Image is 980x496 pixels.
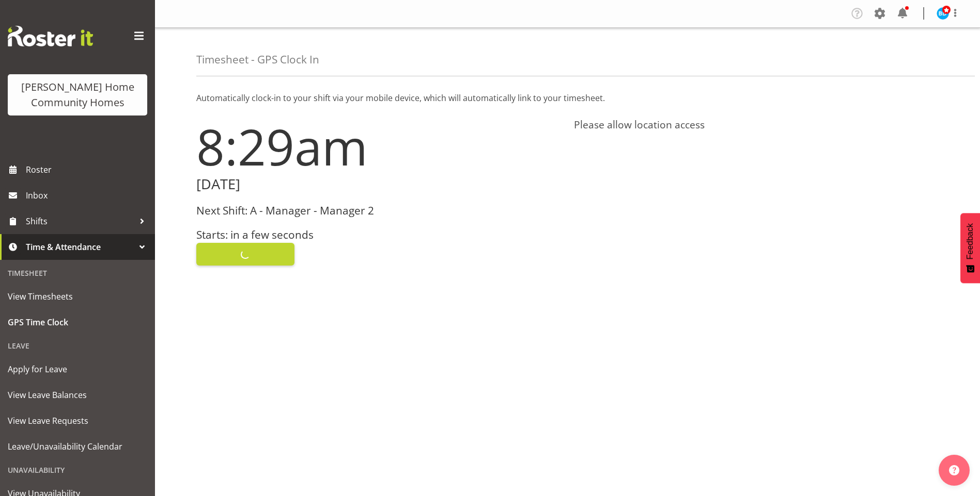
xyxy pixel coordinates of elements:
span: View Leave Balances [8,387,147,403]
h1: 8:29am [196,119,562,174]
h4: Please allow location access [574,119,939,131]
a: Leave/Unavailability Calendar [3,434,152,459]
span: View Leave Requests [8,413,147,428]
span: Time & Attendance [26,239,134,255]
h4: Timesheet - GPS Clock In [196,54,319,65]
span: Leave/Unavailability Calendar [8,439,147,454]
a: View Leave Requests [3,408,152,434]
span: Roster [26,162,150,177]
h2: [DATE] [196,176,562,192]
span: Shifts [26,213,134,229]
div: [PERSON_NAME] Home Community Homes [18,79,137,110]
img: barbara-dunlop8515.jpg [937,7,949,20]
span: Inbox [26,188,150,203]
span: Apply for Leave [8,361,147,377]
p: Automatically clock-in to your shift via your mobile device, which will automatically link to you... [196,92,939,104]
button: Feedback - Show survey [960,213,980,283]
h3: Next Shift: A - Manager - Manager 2 [196,205,562,217]
a: GPS Time Clock [3,309,152,335]
div: Timesheet [3,262,152,284]
img: help-xxl-2.png [949,465,959,475]
div: Unavailability [3,459,152,481]
span: GPS Time Clock [8,315,147,330]
span: Feedback [966,223,975,259]
h3: Starts: in a few seconds [196,229,562,241]
a: View Leave Balances [3,382,152,408]
span: View Timesheets [8,289,147,304]
a: Apply for Leave [3,356,152,382]
a: View Timesheets [3,284,152,309]
img: Rosterit website logo [8,26,93,46]
div: Leave [3,335,152,356]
